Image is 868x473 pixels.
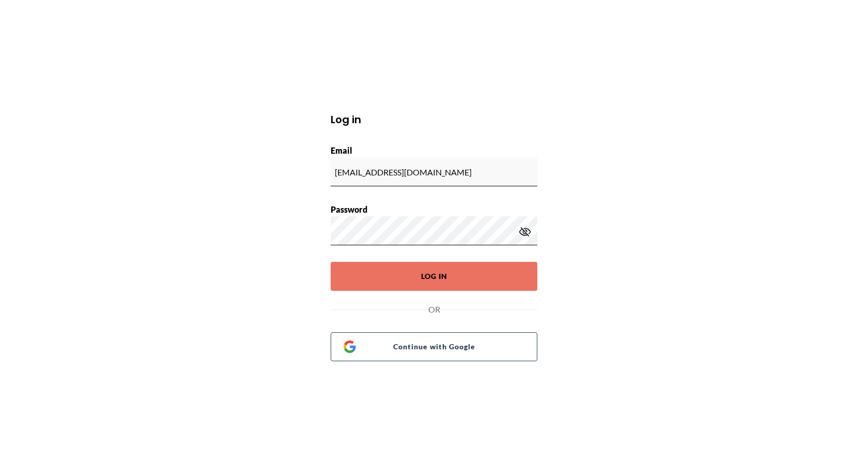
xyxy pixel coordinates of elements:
[331,262,537,291] button: Log In
[331,332,537,361] a: Continue with Google
[331,303,537,316] div: OR
[356,339,524,354] span: Continue with Google
[331,112,537,127] h1: Log in
[331,145,352,155] label: Email
[331,204,367,214] label: Password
